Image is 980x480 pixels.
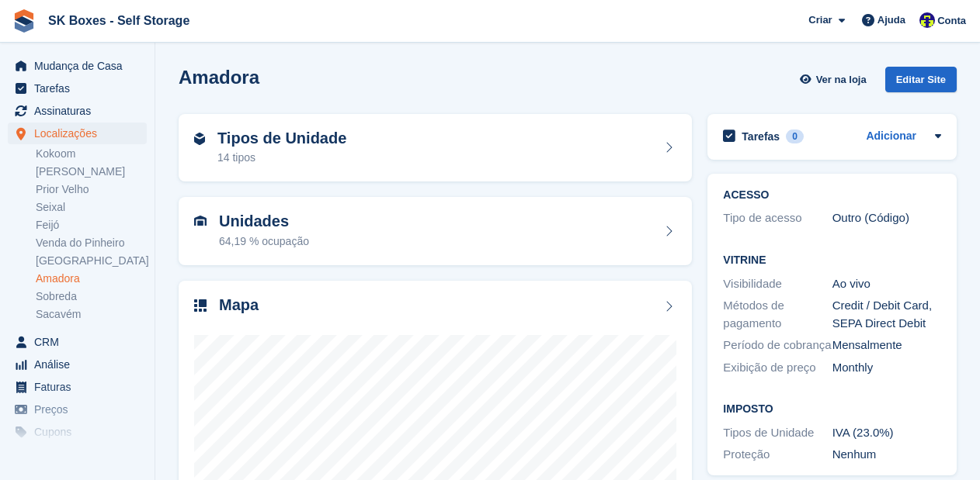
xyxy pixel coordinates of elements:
[179,114,692,182] a: Tipos de Unidade 14 tipos
[8,421,147,443] a: menu
[832,446,941,464] div: Nenhum
[8,55,147,77] a: menu
[723,446,832,464] div: Proteção
[723,275,832,293] div: Visibilidade
[36,147,147,161] a: Kokoom
[217,150,346,166] div: 14 tipos
[832,359,941,377] div: Monthly
[194,133,205,145] img: unit-type-icn-2b2737a686de81e16bb02015468b77c625bbabd49415b5ef34ead5e3b44a266d.svg
[8,354,147,375] a: menu
[179,67,259,88] h2: Amadora
[723,254,941,267] h2: Vitrine
[34,123,127,144] span: Localizações
[34,421,127,443] span: Cupons
[36,182,147,197] a: Prior Velho
[36,254,147,268] a: [GEOGRAPHIC_DATA]
[937,13,966,29] span: Conta
[8,123,147,144] a: menu
[219,233,309,250] div: 64,19 % ocupação
[36,200,147,215] a: Seixal
[798,67,872,92] a: Ver na loja
[723,209,832,227] div: Tipo de acesso
[217,129,346,147] h2: Tipos de Unidade
[723,359,832,377] div: Exibição de preço
[36,289,147,304] a: Sobreda
[723,297,832,332] div: Métodos de pagamento
[8,100,147,122] a: menu
[723,337,832,354] div: Período de cobrança
[816,72,867,88] span: Ver na loja
[832,275,941,293] div: Ao vivo
[34,354,127,375] span: Análise
[8,78,147,99] a: menu
[194,299,207,312] img: map-icn-33ee37083ee616e46c38cad1a60f524a97daa1e2b2c8c0bc3eb3415660979fc1.svg
[832,424,941,442] div: IVA (23.0%)
[786,129,804,143] div: 0
[34,100,127,122] span: Assinaturas
[8,331,147,353] a: menu
[723,424,832,442] div: Tipos de Unidade
[34,331,127,353] span: CRM
[34,399,127,420] span: Preços
[808,12,832,28] span: Criar
[866,128,916,146] a: Adicionar
[832,209,941,227] div: Outro (Código)
[885,67,957,98] a: Editar Site
[832,297,941,332] div: Credit / Debit Card, SEPA Direct Debit
[885,67,957,92] div: Editar Site
[36,218,147,233] a: Feijó
[219,212,309,230] h2: Unidades
[723,403,941,416] h2: Imposto
[36,307,147,322] a: Sacavém
[34,78,127,99] span: Tarefas
[12,9,36,33] img: stora-icon-8386f47178a22dfd0bd8f6a31ec36ba5ce8667c1dd55bd0f319d3a0aa187defe.svg
[742,129,780,143] h2: Tarefas
[723,189,941,202] h2: ACESSO
[34,55,127,77] span: Mudança de Casa
[832,337,941,354] div: Mensalmente
[36,164,147,179] a: [PERSON_NAME]
[34,376,127,398] span: Faturas
[219,296,259,314] h2: Mapa
[8,399,147,420] a: menu
[919,12,935,28] img: Rita Ferreira
[34,444,127,465] span: Proteção
[179,197,692,265] a: Unidades 64,19 % ocupação
[36,236,147,250] a: Venda do Pinheiro
[194,216,207,226] img: unit-icn-7be61d7bf1b0ce9d3e12c5938cc71ed9869f7b940bace4675aadf7bd6d80202e.svg
[8,444,147,465] a: menu
[8,376,147,398] a: menu
[36,271,147,286] a: Amadora
[877,12,905,28] span: Ajuda
[42,8,196,33] a: SK Boxes - Self Storage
